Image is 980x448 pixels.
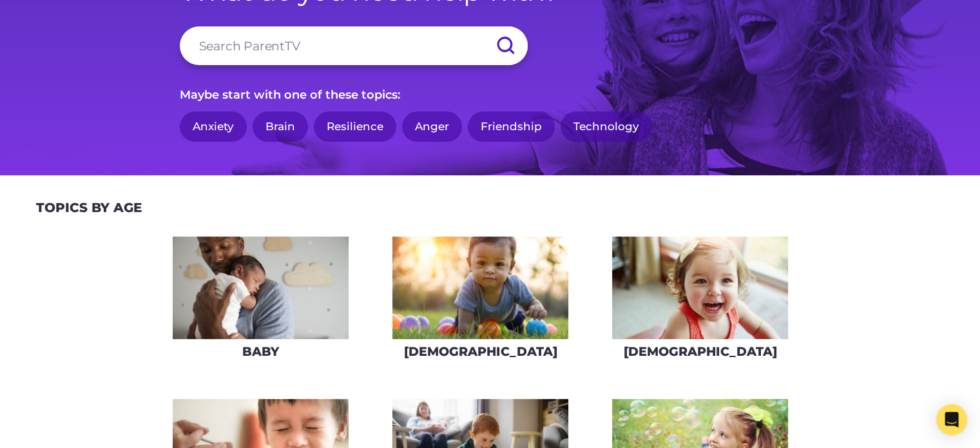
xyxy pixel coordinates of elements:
a: Brain [253,112,308,142]
input: Search ParentTV [180,26,528,65]
a: Resilience [314,112,396,142]
h3: [DEMOGRAPHIC_DATA] [404,344,557,359]
img: iStock-620709410-275x160.jpg [392,237,568,339]
h3: Baby [242,344,279,359]
a: [DEMOGRAPHIC_DATA] [392,236,569,368]
p: Maybe start with one of these topics: [180,84,801,105]
img: iStock-678589610_super-275x160.jpg [612,237,788,339]
input: Submit [483,26,528,65]
a: Friendship [468,112,555,142]
h2: Topics By Age [36,200,142,215]
div: Open Intercom Messenger [936,404,967,435]
a: Baby [172,236,349,368]
a: Anxiety [180,112,247,142]
h3: [DEMOGRAPHIC_DATA] [624,344,777,359]
img: AdobeStock_144860523-275x160.jpeg [173,237,349,339]
a: Anger [402,112,462,142]
a: [DEMOGRAPHIC_DATA] [611,236,789,368]
a: Technology [561,112,652,142]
